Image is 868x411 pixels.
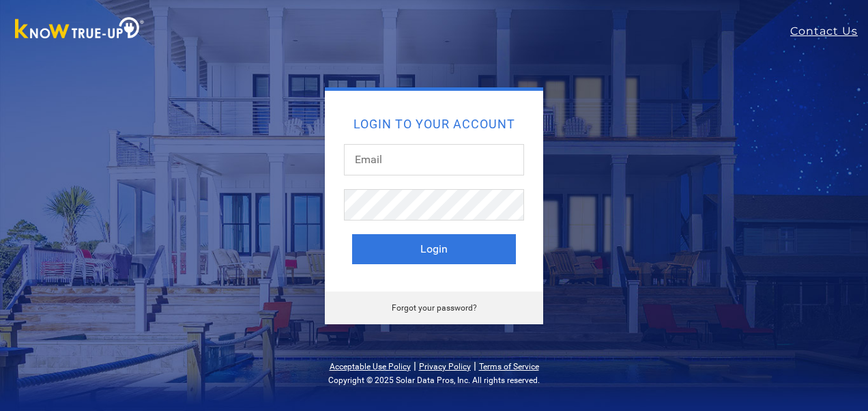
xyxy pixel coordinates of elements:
[330,362,411,371] a: Acceptable Use Policy
[419,362,471,371] a: Privacy Policy
[8,14,151,45] img: Know True-Up
[474,359,476,372] span: |
[414,359,416,372] span: |
[392,303,477,313] a: Forgot your password?
[344,144,524,175] input: Email
[790,23,868,40] a: Contact Us
[352,234,516,264] button: Login
[479,362,539,371] a: Terms of Service
[352,118,516,130] h2: Login to your account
